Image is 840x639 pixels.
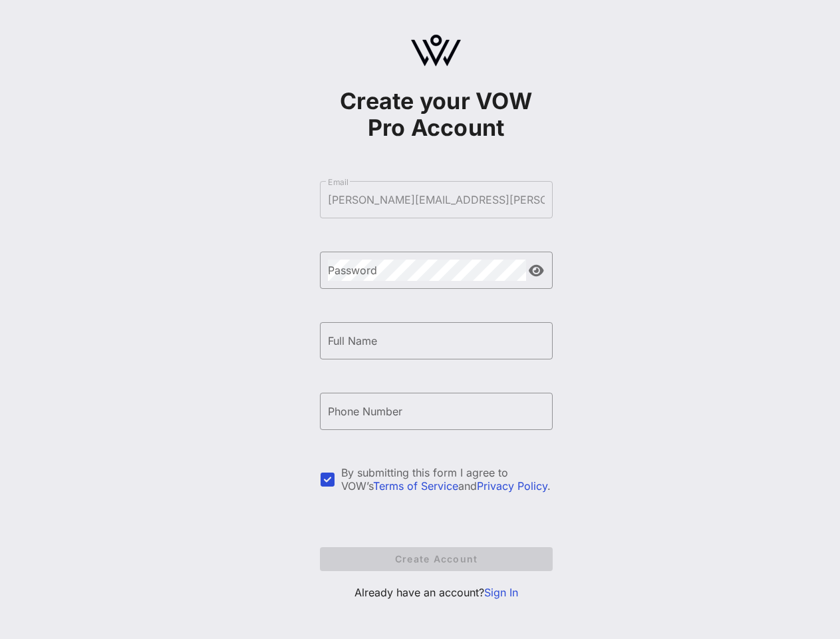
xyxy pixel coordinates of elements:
a: Privacy Policy [477,479,547,493]
button: append icon [529,264,544,278]
a: Sign In [484,586,518,599]
div: By submitting this form I agree to VOW’s and . [341,466,553,493]
label: Email [328,177,349,187]
a: Terms of Service [373,479,458,493]
p: Already have an account? [320,584,553,600]
img: logo.svg [411,35,461,67]
h1: Create your VOW Pro Account [320,88,553,141]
